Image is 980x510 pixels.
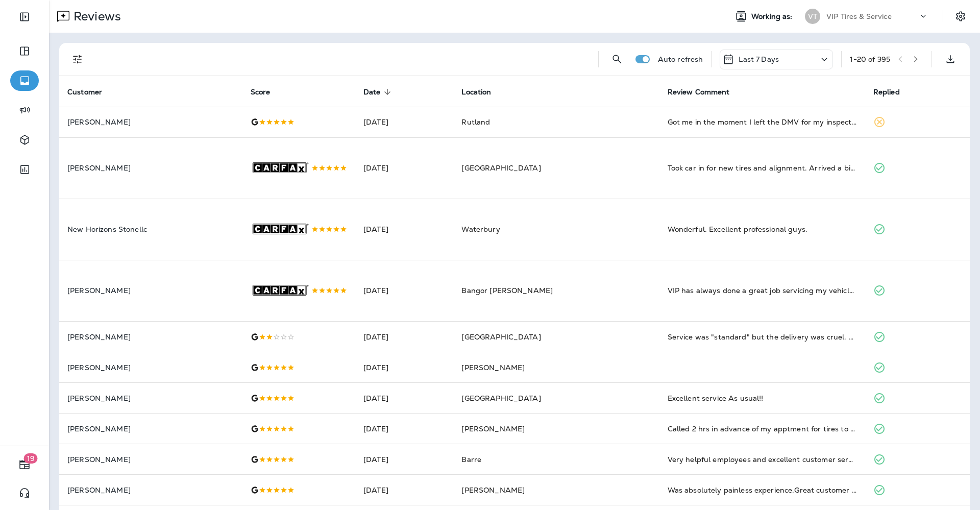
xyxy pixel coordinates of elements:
span: Bangor [PERSON_NAME] [461,286,553,295]
td: [DATE] [355,444,453,475]
p: Last 7 Days [739,55,779,63]
div: Service was "standard" but the delivery was cruel. They didn't have necessary tools to change my ... [668,332,857,342]
button: Search Reviews [607,49,627,69]
span: Location [461,88,491,96]
span: Date [363,87,394,96]
div: Excellent service As usual!! [668,393,857,403]
p: Auto refresh [658,55,703,63]
td: [DATE] [355,107,453,137]
p: [PERSON_NAME] [67,486,234,494]
p: [PERSON_NAME] [67,164,234,172]
span: Score [251,87,284,96]
span: Working as: [751,12,795,21]
div: VT [805,9,820,24]
span: Review Comment [668,87,743,96]
button: Export as CSV [940,49,961,69]
span: [PERSON_NAME] [461,485,525,495]
div: VIP has always done a great job servicing my vehicles. It's easy to get an appointment, the servi... [668,285,857,296]
div: Wonderful. Excellent professional guys. [668,224,857,234]
span: Replied [873,88,900,96]
p: [PERSON_NAME] [67,394,234,402]
p: [PERSON_NAME] [67,333,234,341]
span: [GEOGRAPHIC_DATA] [461,163,541,173]
p: [PERSON_NAME] [67,118,234,126]
td: [DATE] [355,260,453,321]
td: [DATE] [355,322,453,352]
p: VIP Tires & Service [826,12,892,20]
td: [DATE] [355,199,453,260]
span: Customer [67,88,102,96]
button: Filters [67,49,88,69]
span: [GEOGRAPHIC_DATA] [461,332,541,342]
span: Barre [461,455,481,464]
div: Got me in the moment I left the DMV for my inspection. Very helpful and friendly! [668,117,857,127]
span: Waterbury [461,225,500,234]
p: [PERSON_NAME] [67,363,234,372]
span: [PERSON_NAME] [461,424,525,433]
button: Settings [951,7,970,26]
td: [DATE] [355,414,453,444]
td: [DATE] [355,137,453,199]
div: Called 2 hrs in advance of my apptment for tires to be installed and was informed my tires didnt ... [668,424,857,434]
span: [GEOGRAPHIC_DATA] [461,394,541,403]
div: Very helpful employees and excellent customer service. I appreciate being shown what is going on ... [668,454,857,465]
button: 19 [10,454,39,475]
p: [PERSON_NAME] [67,286,234,295]
span: Score [251,88,271,96]
p: [PERSON_NAME] [67,425,234,433]
span: Location [461,87,504,96]
td: [DATE] [355,352,453,383]
span: 19 [24,453,38,464]
span: Rutland [461,117,490,127]
td: [DATE] [355,475,453,505]
div: Was absolutely painless experience.Great customer service.I made an appointment and they got me i... [668,485,857,495]
td: [DATE] [355,383,453,414]
div: 1 - 20 of 395 [850,55,890,63]
div: Took car in for new tires and alignment. Arrived a bit early and car was taken in early. Work was... [668,163,857,173]
p: New Horizons Stonellc [67,225,234,233]
span: Customer [67,87,115,96]
span: Replied [873,87,913,96]
button: Expand Sidebar [10,7,39,27]
span: Date [363,88,381,96]
p: Reviews [69,9,121,24]
span: [PERSON_NAME] [461,363,525,372]
span: Review Comment [668,88,730,96]
p: [PERSON_NAME] [67,455,234,464]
